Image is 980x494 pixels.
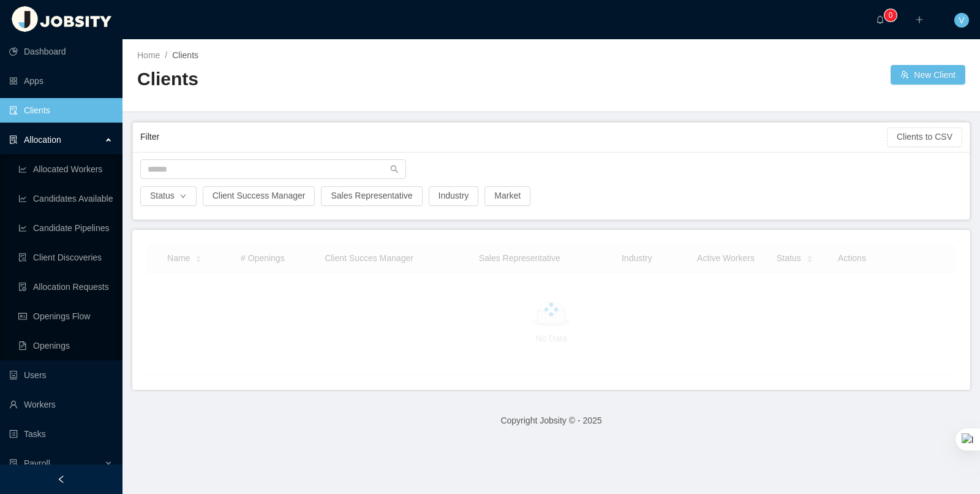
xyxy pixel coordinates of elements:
a: icon: file-doneAllocation Requests [18,275,113,299]
button: Statusicon: down [140,186,197,206]
a: icon: file-searchClient Discoveries [18,245,113,270]
button: Clients to CSV [887,127,962,147]
i: icon: file-protect [9,459,18,468]
span: Allocation [24,135,61,145]
a: icon: file-textOpenings [18,333,113,358]
div: Filter [140,126,887,148]
button: Sales Representative [321,186,422,206]
button: icon: usergroup-addNew Client [891,65,965,85]
footer: Copyright Jobsity © - 2025 [123,400,980,442]
sup: 0 [884,9,897,21]
i: icon: bell [876,15,884,24]
h2: Clients [137,67,551,92]
a: icon: auditClients [9,98,113,123]
a: icon: userWorkers [9,392,113,417]
a: icon: line-chartCandidate Pipelines [18,216,113,240]
i: icon: search [390,165,399,173]
a: icon: profileTasks [9,422,113,446]
i: icon: solution [9,135,18,144]
span: / [165,50,167,60]
button: Client Success Manager [203,186,315,206]
button: Industry [429,186,479,206]
i: icon: plus [915,15,924,24]
a: icon: idcardOpenings Flow [18,304,113,329]
span: Clients [172,50,198,60]
a: icon: pie-chartDashboard [9,39,113,64]
button: Market [484,186,530,206]
span: V [959,13,964,28]
a: Home [137,50,160,60]
a: icon: robotUsers [9,363,113,387]
a: icon: line-chartCandidates Available [18,186,113,211]
a: icon: appstoreApps [9,69,113,93]
a: icon: line-chartAllocated Workers [18,157,113,181]
span: Payroll [24,458,50,468]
